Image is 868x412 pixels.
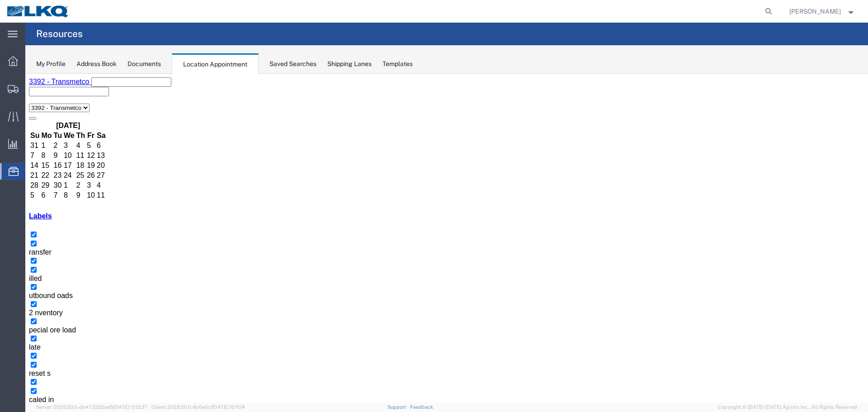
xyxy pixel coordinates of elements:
[4,235,38,243] span: 2 nventory
[36,23,83,45] h4: Resources
[789,6,856,17] button: [PERSON_NAME]
[28,97,37,106] td: 23
[113,404,147,410] span: [DATE] 11:13:37
[51,107,61,116] td: 2
[76,59,117,69] div: Address Book
[172,53,259,74] div: Location Appointment
[51,87,61,96] td: 18
[5,314,11,320] input: caled in
[5,97,14,106] td: 21
[382,59,413,69] div: Templates
[38,77,50,86] td: 10
[51,97,61,106] td: 25
[269,59,316,69] div: Saved Searches
[387,404,410,410] a: Support
[4,296,25,303] span: reset s
[71,97,81,106] td: 27
[4,138,27,146] a: Labels
[718,403,857,411] span: Copyright © [DATE]-[DATE] Agistix Inc., All Rights Reserved
[71,107,81,116] td: 4
[36,404,147,410] span: Server: 2025.20.0-db47332bad5
[327,59,372,69] div: Shipping Lanes
[151,404,245,410] span: Client: 2025.20.0-8c6e0cf
[4,322,28,330] span: caled in
[61,117,70,126] td: 10
[28,77,37,86] td: 9
[5,193,11,199] input: illed
[15,87,27,96] td: 15
[38,87,50,96] td: 17
[71,87,81,96] td: 20
[25,74,868,403] iframe: FS Legacy Container
[61,77,70,86] td: 12
[38,117,50,126] td: 8
[5,245,11,251] input: pecial ore load
[51,117,61,126] td: 9
[28,107,37,116] td: 30
[5,210,11,216] input: utbound oads
[15,97,27,106] td: 22
[5,262,11,268] input: late
[5,107,14,116] td: 28
[28,117,37,126] td: 7
[127,59,161,69] div: Documents
[789,6,841,16] span: William Haney
[4,201,16,208] span: illed
[410,404,433,410] a: Feedback
[15,117,27,126] td: 6
[38,97,50,106] td: 24
[61,97,70,106] td: 26
[61,87,70,96] td: 19
[36,59,66,69] div: My Profile
[5,288,11,294] input: reset s
[6,5,70,18] img: logo
[51,77,61,86] td: 11
[38,107,50,116] td: 1
[71,77,81,86] td: 13
[212,404,245,410] span: [DATE] 12:11:14
[4,270,15,277] span: late
[61,107,70,116] td: 3
[4,175,26,182] span: ransfer
[5,167,11,173] input: ransfer
[15,107,27,116] td: 29
[4,218,47,226] span: utbound oads
[4,252,51,260] span: pecial ore load
[28,87,37,96] td: 16
[71,117,81,126] td: 11
[5,227,11,233] input: 2 nventory
[5,117,14,126] td: 5
[5,87,14,96] td: 14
